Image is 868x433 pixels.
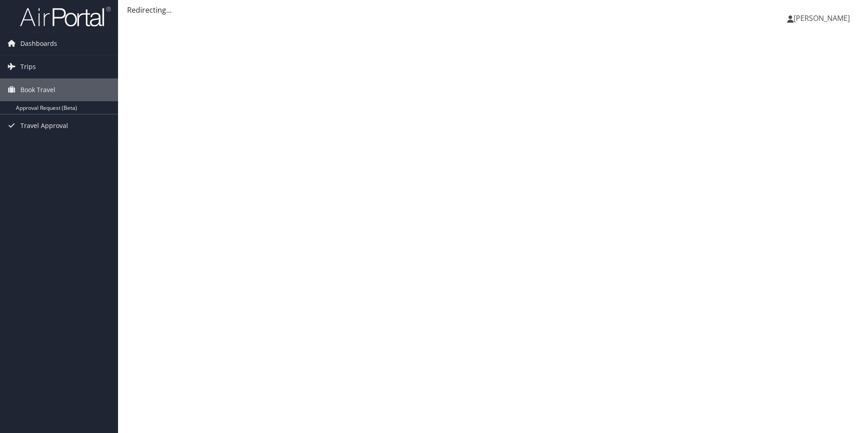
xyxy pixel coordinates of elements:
[20,32,57,55] span: Dashboards
[794,13,850,23] span: [PERSON_NAME]
[20,114,68,137] span: Travel Approval
[20,79,55,101] span: Book Travel
[20,6,111,27] img: airportal-logo.png
[787,5,859,32] a: [PERSON_NAME]
[20,55,36,78] span: Trips
[127,5,859,15] div: Redirecting...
